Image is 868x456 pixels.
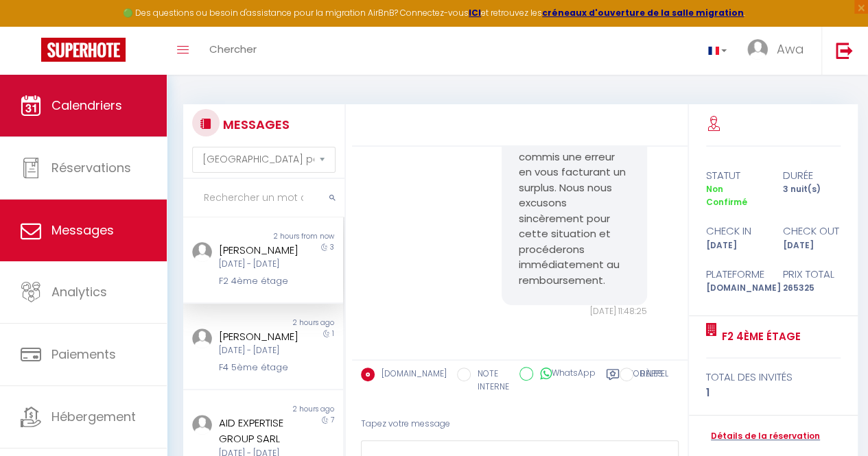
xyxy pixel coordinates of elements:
div: [DOMAIN_NAME] [697,282,773,295]
div: 2 hours ago [263,404,342,415]
div: [DATE] [697,239,773,252]
span: Awa [777,40,804,58]
div: Plateforme [697,266,773,283]
a: créneaux d'ouverture de la salle migration [542,7,744,19]
div: F4 5ème étage [219,361,303,374]
span: 7 [331,415,334,425]
div: [PERSON_NAME] [219,242,303,259]
img: ... [192,242,212,262]
a: F2 4ème étage [717,328,801,345]
pre: Bonjour, nous avons effectivement commis une erreur en vous facturant un surplus. Nous nous excus... [519,119,630,289]
h3: MESSAGES [220,109,290,140]
div: 265325 [773,282,849,295]
div: check out [773,223,849,239]
label: [DOMAIN_NAME] [375,368,447,383]
img: ... [192,328,212,348]
span: 3 [330,242,334,252]
div: Prix total [773,266,849,283]
label: RAPPEL [633,368,668,383]
span: Messages [51,221,114,239]
div: check in [697,223,773,239]
div: 2 hours from now [263,231,342,242]
div: [DATE] 11:48:25 [502,305,647,318]
span: Paiements [51,346,116,363]
span: Non Confirmé [706,183,747,208]
img: Super Booking [41,38,126,62]
div: 2 hours ago [263,317,342,328]
a: ... Awa [737,27,821,75]
span: 1 [332,328,334,339]
div: 3 nuit(s) [773,183,849,209]
div: F2 4ème étage [219,274,303,288]
div: [PERSON_NAME] [219,328,303,345]
div: statut [697,167,773,184]
div: [DATE] - [DATE] [219,344,303,357]
span: Calendriers [51,97,122,114]
label: WhatsApp [533,367,596,382]
span: Réservations [51,159,131,176]
a: Chercher [199,27,267,75]
label: NOTE INTERNE [471,368,509,394]
img: ... [747,39,768,60]
a: Détails de la réservation [706,430,820,443]
button: Ouvrir le widget de chat LiveChat [11,5,52,47]
div: durée [773,167,849,184]
div: [DATE] [773,239,849,252]
a: ICI [469,7,481,19]
span: Hébergement [51,408,136,425]
span: Analytics [51,283,107,300]
img: ... [192,415,212,435]
div: 1 [706,385,841,401]
span: Chercher [209,42,257,56]
input: Rechercher un mot clé [183,179,344,217]
div: Tapez votre message [361,407,679,441]
div: [DATE] - [DATE] [219,258,303,271]
img: logout [836,42,853,59]
div: AID EXPERTISE GROUP SARL [219,415,303,447]
div: total des invités [706,369,841,385]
